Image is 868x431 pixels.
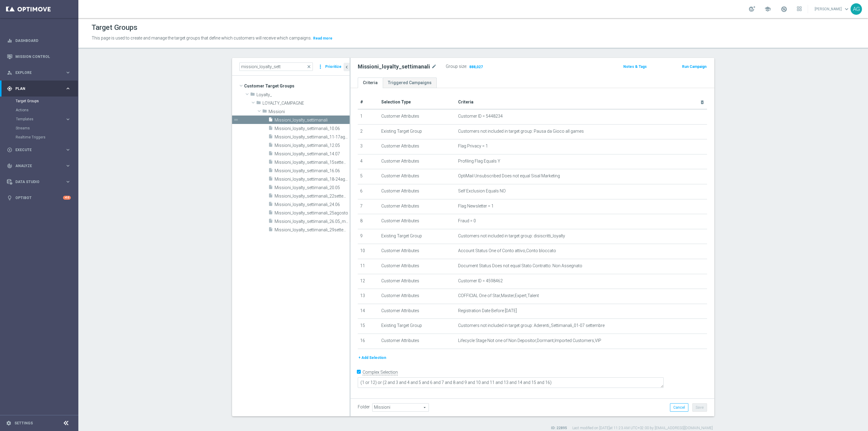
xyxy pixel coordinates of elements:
label: Complex Selection [363,369,398,375]
td: Customer Attributes [379,214,456,229]
td: 12 [358,274,379,289]
span: Templates [16,117,59,121]
i: keyboard_arrow_right [65,163,71,169]
i: keyboard_arrow_right [65,70,71,75]
div: Dashboard [7,33,71,49]
span: 888,027 [469,65,483,70]
td: 16 [358,334,379,349]
i: folder [256,100,261,107]
span: Missioni_loyalty_settimanali_14.07 [275,151,350,157]
td: Customer Attributes [379,109,456,124]
div: Realtime Triggers [16,133,78,142]
td: Customer Attributes [379,244,456,259]
th: Selection Type [379,95,456,109]
span: Customers not included in target group: Pausa da Gioco all games [458,129,584,134]
a: Dashboard [15,33,71,49]
button: Read more [313,35,333,42]
span: Execute [15,148,65,152]
i: insert_drive_file [268,159,273,166]
span: Lifecycle Stage Not one of Non Depositor,Dormant,Imported Customers,VIP [458,338,601,343]
div: person_search Explore keyboard_arrow_right [7,70,71,75]
label: Last modified on [DATE] at 11:23 AM UTC+02:00 by [EMAIL_ADDRESS][DOMAIN_NAME] [572,426,713,431]
td: Customer Attributes [379,259,456,274]
div: Templates [16,115,78,124]
button: play_circle_outline Execute keyboard_arrow_right [7,147,71,152]
td: Existing Target Group [379,229,456,244]
i: insert_drive_file [268,185,273,192]
label: Group size [446,64,466,69]
button: track_changes Analyze keyboard_arrow_right [7,163,71,168]
td: 3 [358,139,379,154]
i: settings [6,420,11,426]
span: Missioni_loyalty_settimanali_18-24agost [275,177,350,182]
span: OptiMail Unsubscribed Does not equal Sisal Marketing [458,173,560,179]
td: Customer Attributes [379,169,456,184]
button: Templates keyboard_arrow_right [16,117,71,122]
i: mode_edit [431,63,437,70]
i: more_vert [317,62,323,71]
i: insert_drive_file [268,142,273,149]
a: Criteria [358,78,383,88]
div: Templates [16,117,65,121]
button: Data Studio keyboard_arrow_right [7,179,71,184]
td: 10 [358,244,379,259]
i: lightbulb [7,195,12,201]
span: This page is used to create and manage the target groups that define which customers will receive... [92,36,312,40]
div: Actions [16,106,78,115]
span: Missioni [269,109,350,114]
i: insert_drive_file [268,176,273,183]
span: Flag Newsletter = 1 [458,204,494,209]
i: insert_drive_file [268,168,273,175]
i: insert_drive_file [268,193,273,200]
span: Account Status One of Conto attivo,Conto bloccato [458,248,556,253]
a: Actions [16,108,63,113]
span: Missioni_loyalty_settimanali_12.05 [275,143,350,148]
i: keyboard_arrow_right [65,179,71,185]
span: Criteria [458,100,473,104]
i: delete_forever [700,100,705,105]
div: Target Groups [16,97,78,106]
td: 6 [358,184,379,199]
td: Customer Attributes [379,334,456,349]
td: Customer Attributes [379,304,456,319]
input: Quick find group or folder [239,62,313,71]
td: 4 [358,154,379,169]
label: : [466,64,467,69]
span: Missioni_loyalty_settimanali_22settembre [275,194,350,199]
span: keyboard_arrow_down [843,6,850,12]
span: Missioni_loyalty_settimanali [275,118,350,123]
span: Explore [15,71,65,74]
div: Explore [7,70,65,75]
span: Customer ID = 4598462 [458,278,503,284]
div: lightbulb Optibot +10 [7,195,71,200]
div: AG [851,3,862,15]
div: gps_fixed Plan keyboard_arrow_right [7,86,71,91]
i: keyboard_arrow_right [65,116,71,122]
td: Customer Attributes [379,199,456,214]
td: 7 [358,199,379,214]
div: Execute [7,147,65,153]
div: Analyze [7,163,65,169]
td: 8 [358,214,379,229]
span: Document Status Does not equal Stato Contratto: Non Assegnato [458,263,582,268]
span: close [307,64,311,69]
button: Save [692,403,707,412]
button: chevron_left [344,63,350,71]
i: folder [250,92,255,99]
a: Target Groups [16,99,63,103]
i: folder [262,109,267,116]
span: Self Exclusion Equals NO [458,189,506,194]
a: Streams [16,126,63,131]
button: Cancel [670,403,688,412]
td: Customer Attributes [379,274,456,289]
a: Optibot [15,190,63,206]
i: keyboard_arrow_right [65,86,71,91]
span: Missioni_loyalty_settimanali_10.06 [275,126,350,131]
i: chevron_left [344,64,350,70]
span: Plan [15,87,65,90]
td: 2 [358,124,379,139]
button: Mission Control [7,54,71,59]
span: Missioni_loyalty_settimanali_26.05_ma-st [275,219,350,224]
